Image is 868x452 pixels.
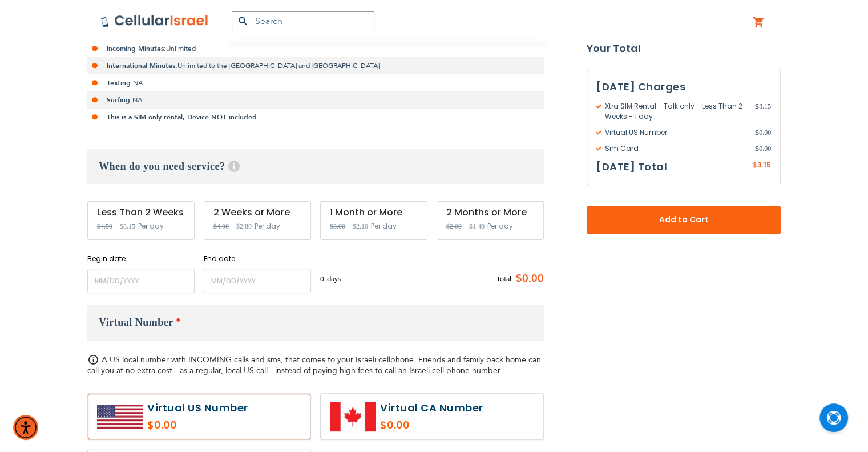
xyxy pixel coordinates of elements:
[596,78,771,95] h3: [DATE] Charges
[13,415,38,440] div: Accessibility Menu
[596,158,667,175] h3: [DATE] Total
[320,274,327,284] span: 0
[353,222,368,230] span: $2.10
[757,160,771,170] span: 3.15
[204,269,311,293] input: MM/DD/YYYY
[107,113,257,122] strong: This is a SIM only rental, Device NOT included
[255,221,280,231] span: Per day
[87,269,195,293] input: MM/DD/YYYY
[330,222,345,230] span: $3.00
[87,57,544,74] li: Unlimited to the [GEOGRAPHIC_DATA] and [GEOGRAPHIC_DATA]
[138,221,164,231] span: Per day
[107,44,166,53] strong: Incoming Minutes:
[99,317,173,328] span: Virtual Number
[511,270,544,287] span: $0.00
[469,222,485,230] span: $1.40
[232,11,374,31] input: Search
[236,222,252,230] span: $2.80
[87,149,544,184] h3: When do you need service?
[596,143,755,154] span: Sim Card
[755,143,759,154] span: $
[496,274,511,284] span: Total
[596,127,755,138] span: Virtual US Number
[87,74,544,91] li: NA
[213,207,301,218] div: 2 Weeks or More
[446,207,534,218] div: 2 Months or More
[87,254,195,264] label: Begin date
[446,222,462,230] span: $2.00
[204,254,311,264] label: End date
[330,207,418,218] div: 1 Month or More
[107,61,177,70] strong: International Minutes:
[371,221,397,231] span: Per day
[97,222,112,230] span: $4.50
[97,207,185,218] div: Less Than 2 Weeks
[755,127,771,138] span: 0.00
[587,206,781,234] button: Add to Cart
[753,161,757,171] span: $
[228,161,240,172] span: Help
[596,101,755,122] span: Xtra SIM Rental - Talk only - Less Than 2 Weeks - 1 day
[107,78,133,87] strong: Texting:
[87,91,544,109] li: NA
[755,143,771,154] span: 0.00
[755,101,771,122] span: 3.15
[107,95,132,105] strong: Surfing:
[327,274,341,284] span: days
[624,214,743,226] span: Add to Cart
[755,127,759,138] span: $
[755,101,759,111] span: $
[213,222,229,230] span: $4.00
[120,222,135,230] span: $3.15
[87,354,541,376] span: A US local number with INCOMING calls and sms, that comes to your Israeli cellphone. Friends and ...
[487,221,513,231] span: Per day
[587,40,781,57] strong: Your Total
[100,14,209,28] img: Cellular Israel Logo
[87,40,544,57] li: Unlimited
